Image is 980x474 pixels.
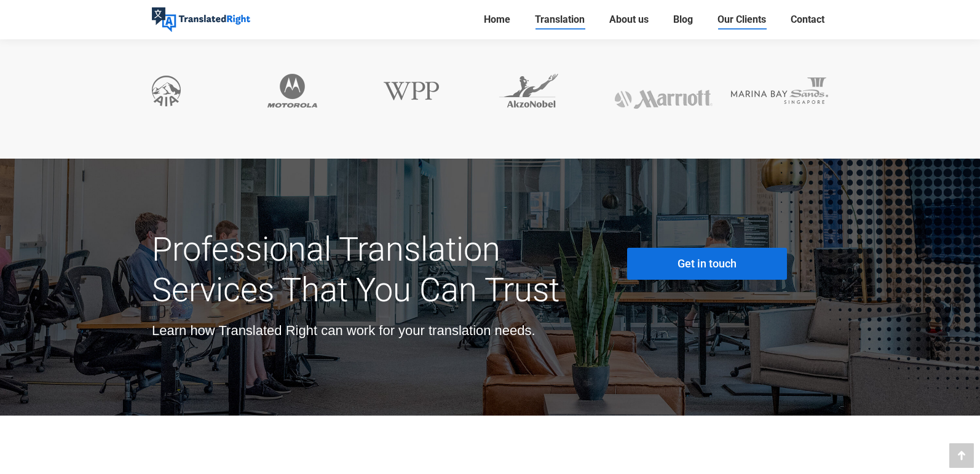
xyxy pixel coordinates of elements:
[717,14,766,26] span: Our Clients
[484,14,510,26] span: Home
[152,7,250,32] img: Translated Right
[678,258,737,270] span: Get in touch
[152,323,590,339] div: Learn how Translated Right can work for your translation needs.
[787,11,828,28] a: Contact
[714,11,770,28] a: Our Clients
[670,11,697,28] a: Blog
[609,14,649,26] span: About us
[480,11,514,28] a: Home
[531,11,588,28] a: Translation
[152,76,181,106] img: AIA Insurance logo
[791,14,824,26] span: Contact
[673,14,693,26] span: Blog
[535,14,585,26] span: Translation
[152,229,590,310] h2: Professional Translation Services That You Can Trust
[499,74,558,108] img: AkznoNobel International Group
[152,97,181,109] a: AIA Insurance
[606,11,652,28] a: About us
[627,248,787,280] a: Get in touch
